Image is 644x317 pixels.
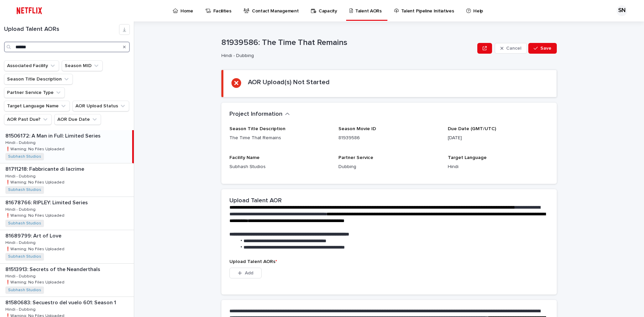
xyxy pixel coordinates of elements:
button: Season Title Description [4,74,73,85]
p: The Time That Remains [229,135,330,142]
p: ❗️Warning: No Files Uploaded [5,212,66,218]
p: 81513913: Secrets of the Neanderthals [5,265,102,273]
p: Hindi - Dubbing [5,206,37,212]
img: ifQbXi3ZQGMSEF7WDB7W [13,4,45,17]
a: Subhash Studios [8,221,41,226]
h2: Upload Talent AOR [229,197,282,205]
h1: Upload Talent AORs [4,26,119,33]
span: Add [245,271,253,275]
p: Hindi - Dubbing [221,53,472,59]
h2: AOR Upload(s) Not Started [248,78,330,86]
p: Hindi - Dubbing [5,173,37,179]
button: AOR Past Due? [4,114,52,125]
button: Partner Service Type [4,87,65,98]
p: Hindi - Dubbing [5,239,37,245]
p: 81711218: Fabbricante di lacrime [5,165,86,172]
span: Season Title Description [229,126,285,131]
a: Subhash Studios [8,188,41,192]
p: Subhash Studios [229,163,330,170]
span: Upload Talent AORs [229,259,277,264]
p: 81580683: Secuestro del vuelo 601: Season 1 [5,298,117,306]
span: Season Movie ID [338,126,376,131]
a: Subhash Studios [8,154,41,159]
span: Partner Service [338,155,373,160]
a: Subhash Studios [8,254,41,259]
span: Save [540,46,551,51]
span: Cancel [506,46,521,51]
p: 81939586 [338,135,439,142]
p: 81939586: The Time That Remains [221,38,475,48]
button: Project Information [229,111,290,118]
button: AOR Due Date [54,114,101,125]
p: 81689799: Art of Love [5,231,63,239]
p: Dubbing [338,163,439,170]
p: ❗️Warning: No Files Uploaded [5,246,66,252]
div: SN [616,5,627,16]
p: ❗️Warning: No Files Uploaded [5,146,66,152]
span: Target Language [448,155,487,160]
p: Hindi - Dubbing [5,306,37,312]
p: ❗️Warning: No Files Uploaded [5,179,66,185]
button: AOR Upload Status [72,101,129,111]
h2: Project Information [229,111,282,118]
p: [DATE] [448,135,549,142]
p: Hindi [448,163,549,170]
p: Hindi - Dubbing [5,139,37,145]
input: Search [4,42,130,52]
button: Target Language Name [4,101,70,111]
p: ❗️Warning: No Files Uploaded [5,279,66,285]
button: Season MID [62,60,103,71]
button: Cancel [495,43,527,54]
button: Save [528,43,557,54]
button: Add [229,268,262,278]
p: 81506172: A Man in Full: Limited Series [5,131,102,139]
button: Associated Facility [4,60,59,71]
p: 81678766: RIPLEY: Limited Series [5,198,89,206]
span: Facility Name [229,155,260,160]
p: Hindi - Dubbing [5,273,37,279]
span: Due Date (GMT/UTC) [448,126,496,131]
a: Subhash Studios [8,288,41,293]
